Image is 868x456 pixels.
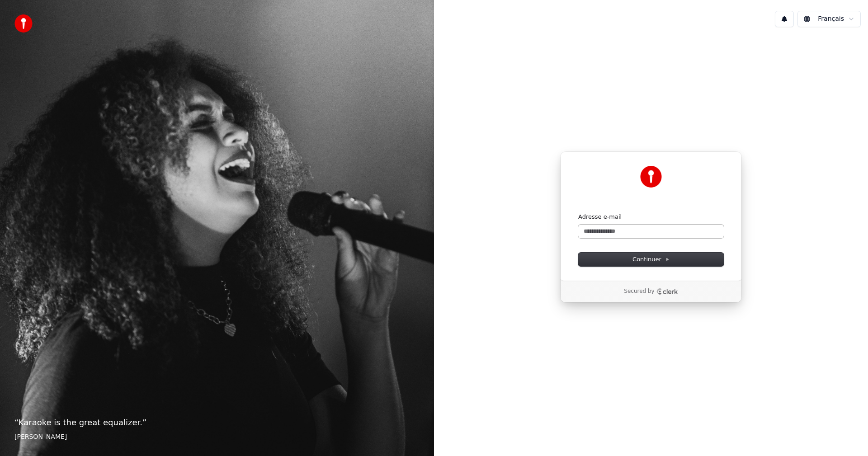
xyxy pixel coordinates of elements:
img: Youka [640,166,662,188]
button: Continuer [578,253,724,266]
p: “ Karaoke is the great equalizer. ” [14,416,420,429]
img: youka [14,14,33,33]
span: Continuer [632,255,670,263]
a: Clerk logo [656,288,678,295]
footer: [PERSON_NAME] [14,432,420,442]
p: Secured by [624,288,654,295]
label: Adresse e-mail [578,213,622,221]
